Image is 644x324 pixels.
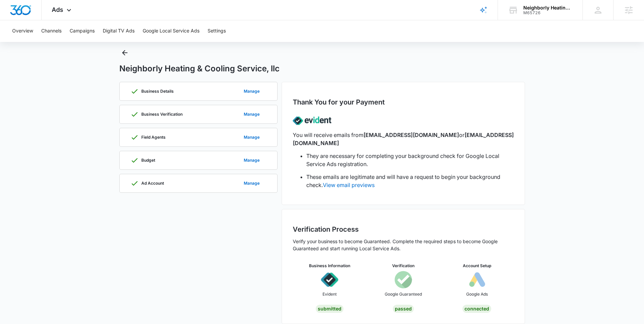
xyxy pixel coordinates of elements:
p: Google Ads [466,291,488,297]
p: Verify your business to become Guaranteed. Complete the required steps to become Google Guarantee... [293,238,514,252]
img: icon-evident.svg [321,271,338,288]
h2: Thank You for your Payment [293,97,385,107]
div: account name [523,5,573,10]
h3: Business Information [309,263,350,269]
a: Business VerificationManage [119,105,278,124]
li: These emails are legitimate and will have a request to begin your background check. [306,173,514,189]
a: Business DetailsManage [119,82,278,101]
span: Ads [52,6,63,13]
button: Campaigns [70,20,95,42]
button: Manage [237,106,266,122]
p: You will receive emails from or [293,131,514,147]
button: Manage [237,152,266,168]
div: Submitted [316,305,343,313]
button: Channels [41,20,62,42]
button: Manage [237,175,266,191]
a: View email previews [323,182,375,188]
div: account id [523,10,573,15]
button: Digital TV Ads [103,20,135,42]
button: Settings [208,20,226,42]
li: They are necessary for completing your background check for Google Local Service Ads registration. [306,152,514,168]
img: icon-googleGuaranteed.svg [395,271,412,288]
a: BudgetManage [119,151,278,170]
img: lsa-evident [293,111,331,131]
h2: Verification Process [293,224,514,234]
p: Evident [323,291,337,297]
button: Manage [237,129,266,145]
div: Connected [462,305,491,313]
h1: Neighborly Heating & Cooling Service, llc [119,64,280,74]
div: Passed [393,305,414,313]
img: icon-googleAds-b.svg [468,271,486,288]
button: Manage [237,83,266,99]
a: Ad AccountManage [119,174,278,193]
h3: Verification [392,263,414,269]
p: Budget [141,158,155,162]
h3: Account Setup [463,263,491,269]
p: Business Details [141,89,174,93]
p: Ad Account [141,181,164,185]
a: Field AgentsManage [119,128,278,147]
p: Field Agents [141,135,166,139]
button: Back [119,47,130,58]
p: Business Verification [141,112,183,116]
span: [EMAIL_ADDRESS][DOMAIN_NAME] [363,132,459,138]
button: Google Local Service Ads [143,20,199,42]
button: Overview [12,20,33,42]
p: Google Guaranteed [385,291,422,297]
span: [EMAIL_ADDRESS][DOMAIN_NAME] [293,132,514,146]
